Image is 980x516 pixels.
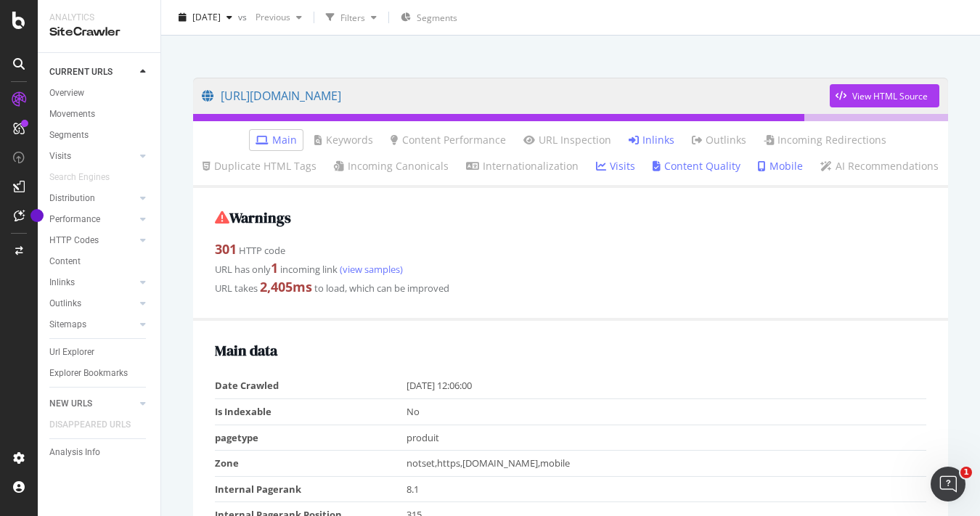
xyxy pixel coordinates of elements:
a: Mobile [758,159,803,173]
div: HTTP code [215,240,926,259]
a: CURRENT URLS [49,65,136,80]
div: Url Explorer [49,345,94,360]
div: URL takes to load, which can be improved [215,278,926,297]
a: Sitemaps [49,317,136,332]
td: pagetype [215,425,407,451]
a: Keywords [314,133,373,147]
div: Search Engines [49,170,110,185]
iframe: Intercom live chat [931,467,965,501]
button: Filters [320,6,383,29]
a: Content [49,254,150,269]
div: HTTP Codes [49,233,99,248]
div: CURRENT URLS [49,65,113,80]
div: Overview [49,86,84,101]
div: Movements [49,107,95,122]
a: Incoming Redirections [764,133,886,147]
button: View HTML Source [830,84,939,107]
a: Content Quality [653,159,740,173]
a: Content Performance [391,133,506,147]
button: Segments [395,6,463,29]
a: Inlinks [629,133,674,147]
div: Analysis Info [49,445,100,460]
strong: 301 [215,240,237,258]
a: NEW URLS [49,396,136,411]
h2: Warnings [215,210,926,226]
a: Explorer Bookmarks [49,366,150,381]
span: 2025 Aug. 31st [192,11,221,23]
td: No [407,398,926,425]
span: 1 [960,467,972,478]
td: Date Crawled [215,373,407,398]
td: notset,https,[DOMAIN_NAME],mobile [407,451,926,477]
a: Internationalization [466,159,579,173]
div: DISAPPEARED URLS [49,417,131,433]
div: Explorer Bookmarks [49,366,128,381]
button: [DATE] [173,6,238,29]
div: Visits [49,149,71,164]
div: URL has only incoming link [215,259,926,278]
div: Content [49,254,81,269]
a: (view samples) [338,263,403,276]
div: Sitemaps [49,317,86,332]
a: Movements [49,107,150,122]
a: Outlinks [692,133,746,147]
a: [URL][DOMAIN_NAME] [202,78,830,114]
td: Internal Pagerank [215,476,407,502]
a: URL Inspection [523,133,611,147]
div: Tooltip anchor [30,209,44,222]
a: HTTP Codes [49,233,136,248]
strong: 2,405 ms [260,278,312,295]
a: Visits [49,149,136,164]
td: 8.1 [407,476,926,502]
a: Outlinks [49,296,136,311]
td: [DATE] 12:06:00 [407,373,926,398]
div: Inlinks [49,275,75,290]
a: Segments [49,128,150,143]
div: Analytics [49,12,149,24]
td: Zone [215,451,407,477]
div: NEW URLS [49,396,92,411]
div: Filters [340,11,365,23]
a: Inlinks [49,275,136,290]
td: Is Indexable [215,398,407,425]
a: Main [256,133,297,147]
a: Distribution [49,191,136,206]
a: Analysis Info [49,445,150,460]
a: AI Recommendations [820,159,939,173]
div: SiteCrawler [49,24,149,41]
a: Search Engines [49,170,124,185]
h2: Main data [215,343,926,359]
div: Distribution [49,191,95,206]
div: Outlinks [49,296,81,311]
a: Visits [596,159,635,173]
div: Performance [49,212,100,227]
strong: 1 [271,259,278,277]
span: Previous [250,11,290,23]
a: Performance [49,212,136,227]
a: Url Explorer [49,345,150,360]
a: Incoming Canonicals [334,159,449,173]
a: Overview [49,86,150,101]
button: Previous [250,6,308,29]
a: DISAPPEARED URLS [49,417,145,433]
span: Segments [417,12,457,24]
div: Segments [49,128,89,143]
td: produit [407,425,926,451]
a: Duplicate HTML Tags [203,159,317,173]
span: vs [238,11,250,23]
div: View HTML Source [852,90,928,102]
